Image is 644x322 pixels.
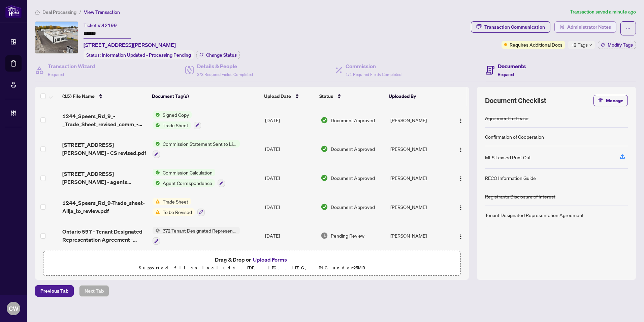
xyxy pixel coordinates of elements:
span: Ontario 597 - Tenant Designated Representation Agreement - Commercial - Mandate for Lease 1.pdf [62,227,147,244]
button: Administrator Notes [554,21,616,33]
img: Status Icon [153,208,160,216]
span: Document Approved [331,145,375,153]
button: Open asap [617,298,637,319]
div: Confirmation of Cooperation [485,133,544,140]
span: Document Checklist [485,96,546,105]
span: To be Revised [160,208,195,216]
div: MLS Leased Print Out [485,154,531,161]
img: Status Icon [153,227,160,234]
span: home [35,10,40,15]
article: Transaction saved a minute ago [570,8,636,16]
span: Deal Processing [42,9,76,15]
td: [DATE] [262,192,318,221]
img: Document Status [321,174,328,182]
h4: Transaction Wizard [48,62,95,70]
button: Change Status [196,51,240,59]
img: Status Icon [153,198,160,205]
span: Trade Sheet [160,198,191,205]
span: Document Approved [331,174,375,182]
span: [STREET_ADDRESS][PERSON_NAME] - agents correspondence RE comm calculation.pdf [62,170,147,186]
img: IMG-W11893849_1.jpg [35,22,78,53]
img: Document Status [321,232,328,239]
span: 42199 [102,22,117,28]
button: Modify Tags [598,41,636,49]
span: 1244_Speers_Rd_9_-_Trade_Sheet_revised_comm_-_Alija_to_Review.pdf [62,112,147,128]
span: 372 Tenant Designated Representation Agreement - Authority for Lease or Purchase [160,227,240,234]
button: Upload Forms [251,255,289,264]
button: Status IconTrade SheetStatus IconTo be Revised [153,198,205,216]
img: Document Status [321,145,328,153]
img: Status Icon [153,179,160,187]
th: (15) File Name [60,87,149,106]
span: down [589,43,592,47]
button: Status IconSigned CopyStatus IconTrade Sheet [153,111,201,129]
td: [PERSON_NAME] [388,163,449,192]
span: ellipsis [626,26,631,31]
td: [DATE] [262,221,318,250]
div: Status: [84,50,194,59]
span: Trade Sheet [160,122,191,129]
span: Commission Statement Sent to Listing Brokerage [160,140,240,147]
img: Status Icon [153,140,160,147]
img: Logo [458,176,463,181]
span: [STREET_ADDRESS][PERSON_NAME] [84,41,176,49]
span: Required [498,72,514,77]
div: Ticket #: [84,21,117,29]
img: Logo [458,234,463,239]
button: Manage [593,95,628,106]
button: Logo [455,202,466,212]
span: Manage [606,95,623,106]
th: Uploaded By [386,87,447,106]
span: Previous Tab [40,286,68,296]
p: Supported files include .PDF, .JPG, .JPEG, .PNG under 25 MB [47,264,456,272]
span: View Transaction [84,9,120,15]
span: Drag & Drop orUpload FormsSupported files include .PDF, .JPG, .JPEG, .PNG under25MB [43,251,460,276]
span: Agent Correspondence [160,179,215,187]
span: Drag & Drop or [215,255,289,264]
span: 1244_Speers_Rd_9-Trade_sheet-Alija_to_review.pdf [62,199,147,215]
img: Status Icon [153,169,160,176]
img: Document Status [321,203,328,211]
h4: Commission [346,62,401,70]
button: Next Tab [79,285,109,297]
img: Document Status [321,116,328,124]
span: 3/3 Required Fields Completed [197,72,253,77]
td: [PERSON_NAME] [388,106,449,135]
div: Tenant Designated Representation Agreement [485,211,584,219]
td: [PERSON_NAME] [388,192,449,221]
span: Requires Additional Docs [510,41,562,48]
span: (15) File Name [62,92,95,100]
span: solution [560,25,565,29]
th: Document Tag(s) [149,87,261,106]
span: Status [319,92,333,100]
button: Status IconCommission Statement Sent to Listing Brokerage [153,140,240,158]
span: CW [9,304,19,313]
span: 1/1 Required Fields Completed [346,72,401,77]
h4: Documents [498,62,526,70]
span: Modify Tags [608,43,633,47]
button: Logo [455,230,466,241]
span: Information Updated - Processing Pending [102,52,191,58]
span: Change Status [206,53,237,57]
img: logo [5,5,22,18]
div: RECO Information Guide [485,174,536,182]
th: Status [317,87,386,106]
td: [DATE] [262,135,318,164]
span: Document Approved [331,116,375,124]
span: Signed Copy [160,111,192,118]
div: Agreement to Lease [485,114,528,122]
img: Logo [458,147,463,153]
img: Status Icon [153,122,160,129]
li: / [79,8,81,16]
button: Status IconCommission CalculationStatus IconAgent Correspondence [153,169,225,187]
span: Document Approved [331,203,375,211]
button: Logo [455,172,466,183]
img: Status Icon [153,111,160,118]
div: Transaction Communication [484,22,545,32]
span: Commission Calculation [160,169,215,176]
button: Previous Tab [35,285,74,297]
button: Transaction Communication [471,21,550,33]
span: Required [48,72,64,77]
span: Upload Date [264,92,291,100]
td: [DATE] [262,163,318,192]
